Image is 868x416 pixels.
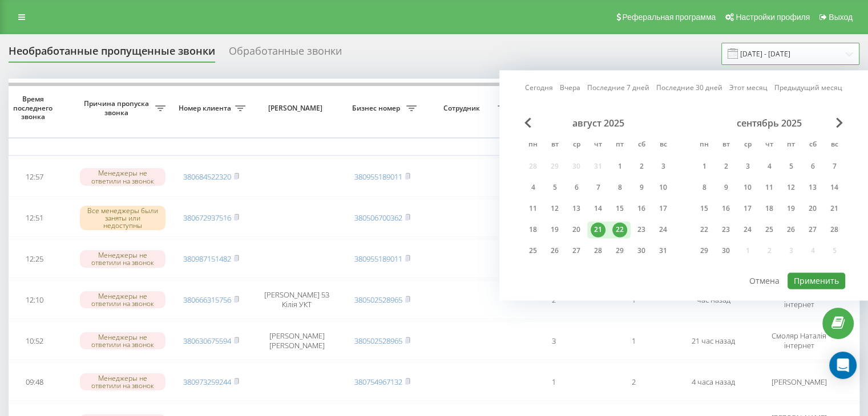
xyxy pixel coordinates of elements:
[827,201,842,216] div: 21
[522,117,674,129] div: август 2025
[805,159,820,174] div: 6
[177,104,235,113] span: Номер клиента
[631,158,652,175] div: сб 2 авг. 2025 г.
[609,242,631,259] div: пт 29 авг. 2025 г.
[693,158,715,175] div: пн 1 сент. 2025 г.
[780,200,802,217] div: пт 19 сент. 2025 г.
[715,179,737,196] div: вт 9 сент. 2025 г.
[80,291,165,308] div: Менеджеры не ответили на звонок
[587,179,609,196] div: чт 7 авг. 2025 г.
[780,221,802,238] div: пт 26 сент. 2025 г.
[802,179,823,196] div: сб 13 сент. 2025 г.
[526,201,540,216] div: 11
[547,201,562,216] div: 12
[652,179,674,196] div: вс 10 авг. 2025 г.
[183,295,231,305] a: 380666315756
[762,201,777,216] div: 18
[737,179,758,196] div: ср 10 сент. 2025 г.
[631,242,652,259] div: сб 30 авг. 2025 г.
[591,243,605,258] div: 28
[693,179,715,196] div: пн 8 сент. 2025 г.
[80,332,165,349] div: Менеджеры не ответили на звонок
[780,158,802,175] div: пт 5 сент. 2025 г.
[590,137,607,154] abbr: четверг
[784,201,798,216] div: 19
[514,321,594,360] td: 3
[829,13,853,22] span: Выход
[354,336,402,346] a: 380502528965
[827,159,842,174] div: 7
[739,137,756,154] abbr: среда
[544,221,566,238] div: вт 19 авг. 2025 г.
[823,200,845,217] div: вс 21 сент. 2025 г.
[652,242,674,259] div: вс 31 авг. 2025 г.
[229,45,342,63] div: Обработанные звонки
[656,159,671,174] div: 3
[544,179,566,196] div: вт 5 авг. 2025 г.
[634,201,649,216] div: 16
[524,117,531,128] span: Previous Month
[547,180,562,195] div: 5
[802,158,823,175] div: сб 6 сент. 2025 г.
[788,272,845,289] button: Применить
[631,221,652,238] div: сб 23 авг. 2025 г.
[743,272,786,289] button: Отмена
[753,321,845,360] td: Смоляр Наталія інтернет
[656,201,671,216] div: 17
[525,83,553,93] a: Сегодня
[526,222,540,237] div: 18
[569,180,584,195] div: 6
[673,362,753,401] td: 4 часа назад
[183,377,231,387] a: 380973259244
[609,158,631,175] div: пт 1 авг. 2025 г.
[693,221,715,238] div: пн 22 сент. 2025 г.
[526,180,540,195] div: 4
[612,159,627,174] div: 1
[758,158,780,175] div: чт 4 сент. 2025 г.
[805,201,820,216] div: 20
[612,201,627,216] div: 15
[753,362,845,401] td: [PERSON_NAME]
[546,137,563,154] abbr: вторник
[697,222,712,237] div: 22
[634,243,649,258] div: 30
[566,242,587,259] div: ср 27 авг. 2025 г.
[737,200,758,217] div: ср 17 сент. 2025 г.
[696,137,713,154] abbr: понедельник
[784,222,798,237] div: 26
[80,250,165,267] div: Менеджеры не ответили на звонок
[805,222,820,237] div: 27
[774,83,842,93] a: Предыдущий месяц
[718,159,733,174] div: 2
[251,280,342,319] td: [PERSON_NAME] 53 Кілія УКТ
[261,104,333,113] span: [PERSON_NAME]
[547,243,562,258] div: 26
[183,172,231,182] a: 380684522320
[587,242,609,259] div: чт 28 авг. 2025 г.
[836,117,843,128] span: Next Month
[80,168,165,185] div: Менеджеры не ответили на звонок
[693,200,715,217] div: пн 15 сент. 2025 г.
[609,200,631,217] div: пт 15 авг. 2025 г.
[823,221,845,238] div: вс 28 сент. 2025 г.
[804,137,821,154] abbr: суббота
[594,321,673,360] td: 1
[566,179,587,196] div: ср 6 авг. 2025 г.
[569,243,584,258] div: 27
[823,158,845,175] div: вс 7 сент. 2025 г.
[183,254,231,264] a: 380987151482
[782,137,800,154] abbr: пятница
[514,362,594,401] td: 1
[780,179,802,196] div: пт 12 сент. 2025 г.
[3,95,65,121] span: Время последнего звонка
[740,159,755,174] div: 3
[634,222,649,237] div: 23
[9,45,215,63] div: Необработанные пропущенные звонки
[526,243,540,258] div: 25
[522,242,544,259] div: пн 25 авг. 2025 г.
[715,200,737,217] div: вт 16 сент. 2025 г.
[652,158,674,175] div: вс 3 авг. 2025 г.
[715,158,737,175] div: вт 2 сент. 2025 г.
[80,99,155,117] span: Причина пропуска звонка
[634,159,649,174] div: 2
